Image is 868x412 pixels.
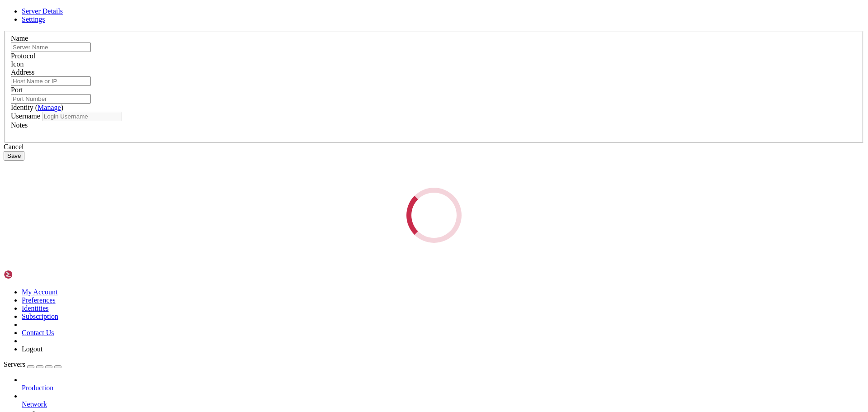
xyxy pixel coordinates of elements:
button: Save [4,151,24,161]
label: Address [11,68,34,76]
img: Shellngn [4,270,56,279]
label: Notes [11,121,28,129]
a: Server Details [22,7,63,15]
a: Servers [4,360,61,368]
label: Identity [11,104,63,111]
a: Logout [22,345,42,353]
a: Subscription [22,313,58,320]
label: Icon [11,60,24,68]
a: Settings [22,15,45,23]
a: Identities [22,304,49,312]
label: Username [11,112,40,120]
label: Protocol [11,52,35,60]
a: Contact Us [22,329,54,336]
input: Login Username [42,112,122,121]
div: Loading... [395,176,472,254]
span: ( ) [35,104,63,111]
a: Production [22,384,864,392]
li: Production [22,376,864,392]
input: Host Name or IP [11,76,91,86]
span: Production [22,384,53,392]
a: Manage [38,104,61,111]
label: Name [11,34,28,42]
input: Server Name [11,43,91,52]
a: Preferences [22,296,56,304]
span: Network [22,400,47,408]
label: Port [11,86,23,94]
a: Network [22,400,864,408]
a: My Account [22,288,58,296]
div: Cancel [4,143,864,151]
span: Servers [4,360,25,368]
input: Port Number [11,94,91,104]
